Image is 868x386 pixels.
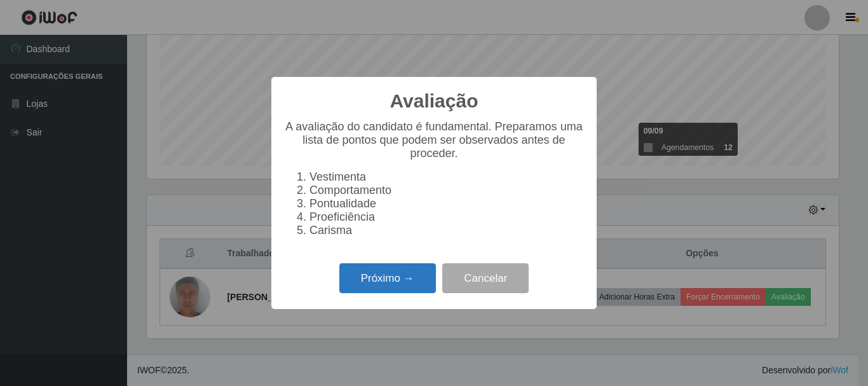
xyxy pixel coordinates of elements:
[309,184,584,197] li: Comportamento
[309,197,584,210] li: Pontualidade
[284,120,584,160] p: A avaliação do candidato é fundamental. Preparamos uma lista de pontos que podem ser observados a...
[390,90,478,113] h2: Avaliação
[309,224,584,237] li: Carisma
[309,210,584,224] li: Proeficiência
[309,170,584,184] li: Vestimenta
[339,263,436,293] button: Próximo →
[442,263,529,293] button: Cancelar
